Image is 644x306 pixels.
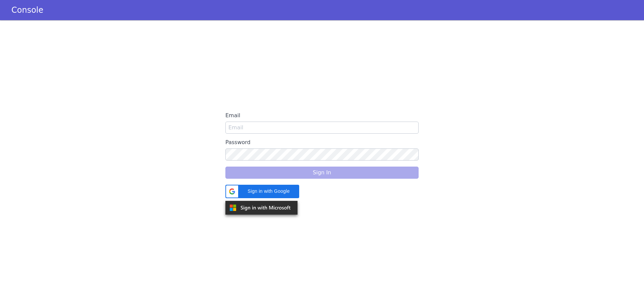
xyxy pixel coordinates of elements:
[225,185,299,198] div: Sign in with Google
[225,110,419,122] label: Email
[3,5,51,15] a: Console
[242,188,295,195] span: Sign in with Google
[225,122,419,134] input: Email
[225,136,419,148] label: Password
[225,201,298,215] img: azure.svg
